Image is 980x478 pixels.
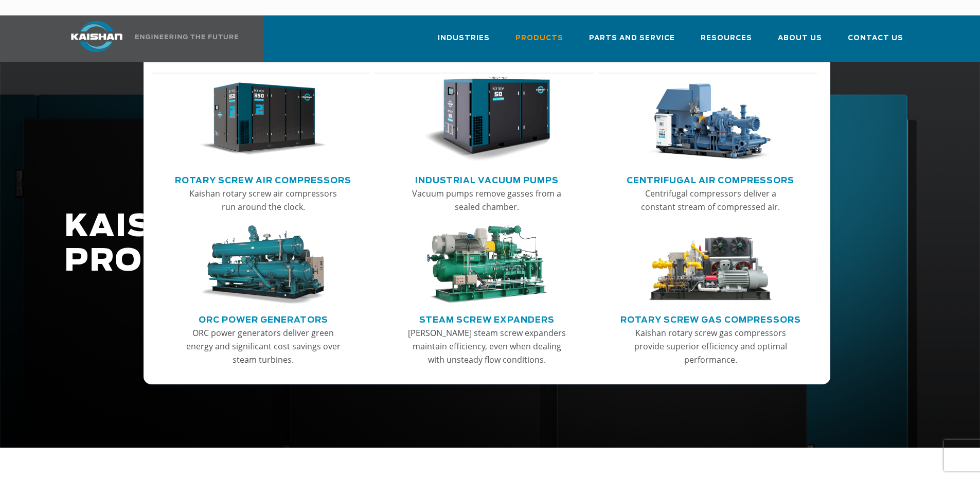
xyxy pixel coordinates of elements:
[135,34,238,39] img: Engineering the future
[183,326,344,366] p: ORC power generators deliver green energy and significant cost savings over steam turbines.
[423,77,550,162] img: thumb-Industrial-Vacuum-Pumps
[589,25,675,60] a: Parts and Service
[778,32,822,44] span: About Us
[183,187,344,214] p: Kaishan rotary screw air compressors run around the clock.
[200,225,326,305] img: thumb-ORC-Power-Generators
[58,21,135,52] img: kaishan logo
[438,25,490,60] a: Industries
[589,32,675,44] span: Parts and Service
[778,25,822,60] a: About Us
[515,32,563,44] span: Products
[438,32,490,44] span: Industries
[848,25,903,60] a: Contact Us
[515,25,563,60] a: Products
[415,171,559,187] a: Industrial Vacuum Pumps
[64,210,772,279] h1: KAISHAN PRODUCTS
[419,311,555,326] a: Steam Screw Expanders
[630,187,791,214] p: Centrifugal compressors deliver a constant stream of compressed air.
[200,77,326,162] img: thumb-Rotary-Screw-Air-Compressors
[406,187,567,214] p: Vacuum pumps remove gasses from a sealed chamber.
[199,311,328,326] a: ORC Power Generators
[647,225,774,305] img: thumb-Rotary-Screw-Gas-Compressors
[701,32,752,44] span: Resources
[848,32,903,44] span: Contact Us
[627,171,794,187] a: Centrifugal Air Compressors
[175,171,351,187] a: Rotary Screw Air Compressors
[630,326,791,366] p: Kaishan rotary screw gas compressors provide superior efficiency and optimal performance.
[620,311,801,326] a: Rotary Screw Gas Compressors
[647,77,774,162] img: thumb-Centrifugal-Air-Compressors
[406,326,567,366] p: [PERSON_NAME] steam screw expanders maintain efficiency, even when dealing with unsteady flow con...
[423,225,550,305] img: thumb-Steam-Screw-Expanders
[58,15,240,62] a: Kaishan USA
[701,25,752,60] a: Resources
